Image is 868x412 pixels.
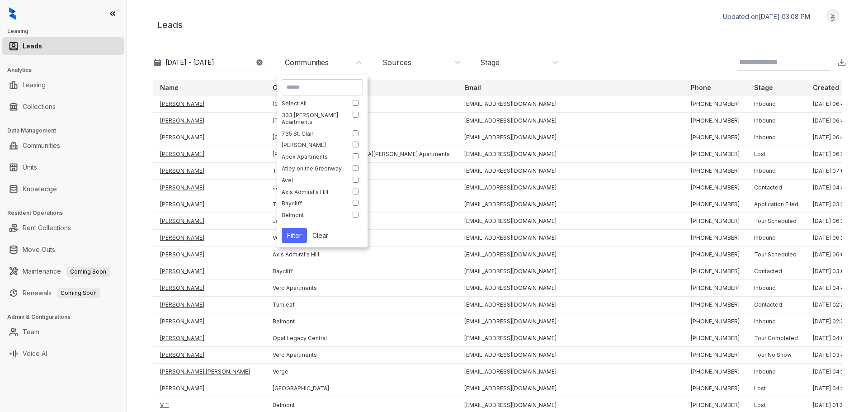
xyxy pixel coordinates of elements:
div: Bevel Apartments [282,223,343,230]
div: 333 [PERSON_NAME] Apartments [282,112,343,125]
td: Opal Legacy Central [265,330,457,347]
a: Units [23,158,37,176]
td: [PHONE_NUMBER] [684,113,747,129]
a: Collections [23,98,56,116]
td: [PHONE_NUMBER] [684,280,747,297]
img: SearchIcon [820,58,828,66]
td: [PHONE_NUMBER] [684,180,747,196]
td: [EMAIL_ADDRESS][DOMAIN_NAME] [457,364,684,380]
td: [PERSON_NAME] [153,213,265,230]
button: Filter [282,228,307,243]
td: [EMAIL_ADDRESS][DOMAIN_NAME] [457,180,684,196]
td: [PHONE_NUMBER] [684,196,747,213]
div: Communities [285,57,329,67]
div: Sources [382,57,411,67]
li: Renewals [2,284,124,302]
td: [EMAIL_ADDRESS][DOMAIN_NAME] [457,297,684,313]
div: Stage [480,57,500,67]
a: Leasing [23,76,46,94]
div: Apex Apartments [282,153,343,160]
td: Lost [747,380,806,397]
td: [PERSON_NAME] [153,129,265,146]
td: Application Filed [747,196,806,213]
li: Collections [2,98,124,116]
li: Communities [2,137,124,155]
td: Tour Scheduled [747,213,806,230]
td: [EMAIL_ADDRESS][DOMAIN_NAME] [457,213,684,230]
li: Maintenance [2,262,124,280]
img: Download [837,58,846,67]
a: Knowledge [23,180,57,198]
a: Voice AI [23,345,47,363]
p: Stage [754,83,773,92]
td: Lost [747,146,806,163]
td: [GEOGRAPHIC_DATA] [265,129,457,146]
a: Move Outs [23,241,55,259]
td: [PHONE_NUMBER] [684,163,747,180]
td: [EMAIL_ADDRESS][DOMAIN_NAME] [457,129,684,146]
td: [EMAIL_ADDRESS][DOMAIN_NAME] [457,230,684,246]
td: [PHONE_NUMBER] [684,263,747,280]
td: Vero Apartments [265,280,457,297]
td: [PERSON_NAME] [153,146,265,163]
td: Contacted [747,297,806,313]
div: Leads [148,9,846,41]
td: [PERSON_NAME] [153,196,265,213]
td: [PHONE_NUMBER] [684,96,747,113]
td: The Belhaven Apartments [265,163,457,180]
td: [PERSON_NAME] [153,246,265,263]
a: Leads [23,37,42,55]
td: [PERSON_NAME] [153,113,265,129]
td: Inbound [747,96,806,113]
td: [PHONE_NUMBER] [684,347,747,364]
li: Leasing [2,76,124,94]
h3: Analytics [7,66,126,74]
a: Communities [23,137,60,155]
td: [PERSON_NAME] Estates [265,113,457,129]
h3: Admin & Configurations [7,313,126,321]
li: Move Outs [2,241,124,259]
h3: Leasing [7,27,126,35]
td: Terrena [265,196,457,213]
div: Belmont [282,212,343,218]
li: Voice AI [2,345,124,363]
div: Avel [282,177,343,184]
td: Verge [265,230,457,246]
td: [PHONE_NUMBER] [684,380,747,397]
span: Coming Soon [66,267,110,277]
button: [DATE] - [DATE] [148,54,270,71]
p: Name [160,83,179,92]
td: Axis Admiral's Hill [265,246,457,263]
div: Atley on the Greenway [282,165,343,172]
p: Phone [691,83,711,92]
td: Inbound [747,163,806,180]
td: [EMAIL_ADDRESS][DOMAIN_NAME] [457,246,684,263]
td: [PERSON_NAME] [153,297,265,313]
a: RenewalsComing Soon [23,284,100,302]
p: Community [273,83,308,92]
td: Baycliff [265,263,457,280]
td: [PHONE_NUMBER] [684,230,747,246]
td: [PHONE_NUMBER] [684,246,747,263]
div: Axis Admiral's Hill [282,189,343,195]
td: Vero Apartments [265,347,457,364]
td: Tour Completed [747,330,806,347]
button: Clear [307,228,334,243]
h3: Resident Operations [7,209,126,217]
td: Jayden Apartments [265,213,457,230]
td: [PHONE_NUMBER] [684,313,747,330]
td: Contacted [747,180,806,196]
td: Inbound [747,364,806,380]
td: [PERSON_NAME] [153,96,265,113]
img: logo [9,7,16,20]
td: Jada Legacy Central [265,180,457,196]
a: Team [23,323,39,341]
p: [DATE] - [DATE] [165,58,214,67]
td: [PHONE_NUMBER] [684,297,747,313]
div: Select All [282,100,343,107]
td: [EMAIL_ADDRESS][DOMAIN_NAME] [457,280,684,297]
td: [EMAIL_ADDRESS][DOMAIN_NAME] [457,313,684,330]
td: [PERSON_NAME] [153,280,265,297]
td: [GEOGRAPHIC_DATA] [265,380,457,397]
a: Rent Collections [23,219,71,237]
